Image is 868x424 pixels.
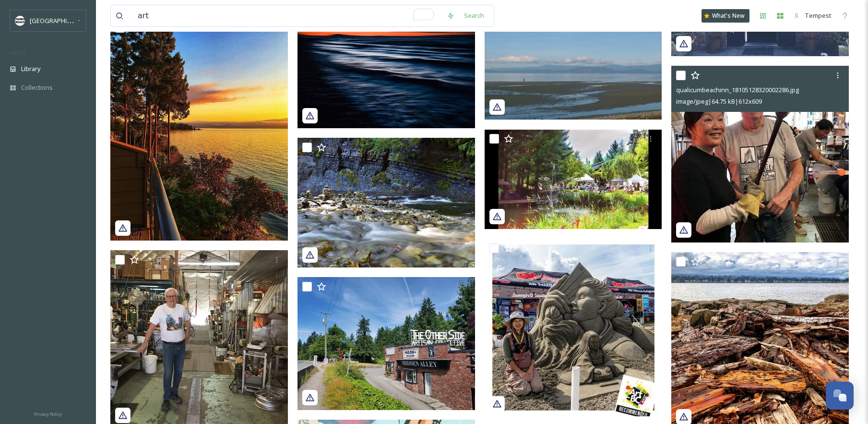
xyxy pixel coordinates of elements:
[805,11,832,20] span: Tempest
[15,16,25,25] img: parks%20beach.jpg
[10,49,26,57] span: MEDIA
[671,66,849,242] img: qualicumbeachinn_18105128320002286.jpg
[30,16,116,25] span: [GEOGRAPHIC_DATA] Tourism
[21,83,53,92] span: Collections
[702,9,749,23] a: What's New
[485,130,662,230] img: sunriseridgeresort_18049904518137301.jpg
[676,85,799,94] span: qualicumbeachinn_18105128320002286.jpg
[459,6,489,25] div: Search
[133,5,442,26] input: To enrich screen reader interactions, please activate Accessibility in Grammarly extension settings
[826,382,854,410] button: Open Chat
[34,408,62,419] a: Privacy Policy
[297,138,475,267] img: martachouvin_1878466752926243324_1497303963.jpg
[485,239,662,416] img: artbcguide_17847864772525713.jpg
[110,18,288,241] img: coastalhart_1832924570403750274_2301546187.jpg
[676,97,762,106] span: image/jpeg | 64.75 kB | 612 x 609
[297,10,475,128] img: martindeephoto_1824341793929886723_174033421.jpg
[789,6,836,25] a: Tempest
[297,277,475,411] img: theothersideartisancollective_18053265706119016.jpg
[34,411,62,417] span: Privacy Policy
[21,64,40,73] span: Library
